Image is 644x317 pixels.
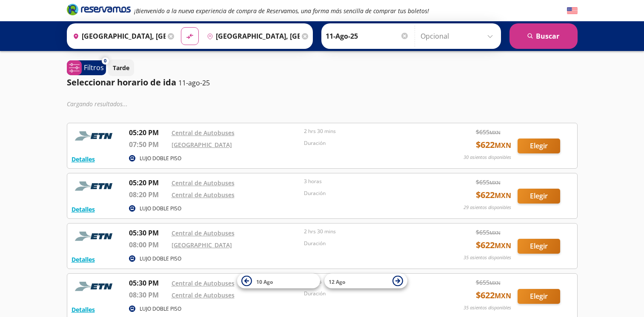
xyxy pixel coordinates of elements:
[172,191,235,199] a: Central de Autobuses
[84,62,104,73] p: Filtros
[476,278,501,287] span: $ 655
[489,179,501,186] small: MXN
[67,60,106,75] button: 0Filtros
[129,240,167,250] p: 08:00 PM
[304,228,432,235] p: 2 hrs 30 mins
[172,229,235,237] a: Central de Autobuses
[129,278,167,288] p: 05:30 PM
[326,25,409,47] input: Elegir Fecha
[129,178,167,188] p: 05:20 PM
[476,189,511,201] span: $ 622
[476,228,501,237] span: $ 655
[304,178,432,185] p: 3 horas
[489,129,501,136] small: MXN
[140,205,181,212] p: LUJO DOBLE PISO
[129,290,167,300] p: 08:30 PM
[421,25,497,47] input: Opcional
[140,255,181,263] p: LUJO DOBLE PISO
[172,129,235,137] a: Central de Autobuses
[72,278,118,295] img: RESERVAMOS
[172,279,235,287] a: Central de Autobuses
[304,139,432,147] p: Duración
[69,25,166,47] input: Buscar Origen
[518,239,560,254] button: Elegir
[304,290,432,297] p: Duración
[129,127,167,138] p: 05:20 PM
[476,239,511,252] span: $ 622
[518,139,560,153] button: Elegir
[489,229,501,236] small: MXN
[324,274,407,289] button: 12 Ago
[129,139,167,150] p: 07:50 PM
[495,191,511,200] small: MXN
[178,78,210,88] p: 11-ago-25
[304,240,432,247] p: Duración
[72,255,95,264] button: Detalles
[495,141,511,150] small: MXN
[464,154,511,161] p: 30 asientos disponibles
[72,155,95,164] button: Detalles
[67,76,176,89] p: Seleccionar horario de ida
[140,155,181,162] p: LUJO DOBLE PISO
[72,178,118,195] img: RESERVAMOS
[489,280,501,286] small: MXN
[72,127,118,144] img: RESERVAMOS
[464,254,511,261] p: 35 asientos disponibles
[567,6,578,16] button: English
[67,100,128,108] em: Cargando resultados ...
[108,59,134,76] button: Tarde
[172,141,232,149] a: [GEOGRAPHIC_DATA]
[476,178,501,187] span: $ 655
[129,190,167,200] p: 08:20 PM
[518,189,560,204] button: Elegir
[329,278,345,285] span: 12 Ago
[518,289,560,304] button: Elegir
[72,205,95,214] button: Detalles
[304,127,432,135] p: 2 hrs 30 mins
[476,127,501,136] span: $ 655
[237,274,320,289] button: 10 Ago
[67,3,131,16] i: Brand Logo
[203,25,300,47] input: Buscar Destino
[476,139,511,151] span: $ 622
[134,7,429,15] em: ¡Bienvenido a la nueva experiencia de compra de Reservamos, una forma más sencilla de comprar tus...
[464,204,511,211] p: 29 asientos disponibles
[509,23,578,49] button: Buscar
[104,57,106,65] span: 0
[172,179,235,187] a: Central de Autobuses
[464,304,511,311] p: 35 asientos disponibles
[72,228,118,245] img: RESERVAMOS
[304,190,432,197] p: Duración
[113,63,129,72] p: Tarde
[140,305,181,313] p: LUJO DOBLE PISO
[129,228,167,238] p: 05:30 PM
[172,241,232,249] a: [GEOGRAPHIC_DATA]
[495,241,511,250] small: MXN
[67,3,131,18] a: Brand Logo
[476,289,511,302] span: $ 622
[256,278,273,285] span: 10 Ago
[495,291,511,300] small: MXN
[72,305,95,314] button: Detalles
[172,291,235,299] a: Central de Autobuses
